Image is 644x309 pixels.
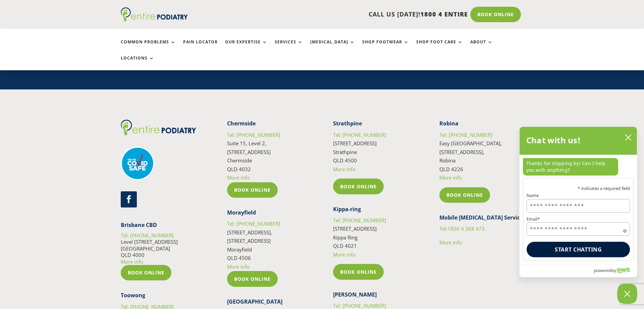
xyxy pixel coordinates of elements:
img: covid-safe-logo [121,147,154,180]
p: Suite 15, Level 2, [STREET_ADDRESS] Chermside QLD 4032 [227,131,311,182]
a: Book Online [227,271,278,286]
span: 1800 4 368 473 [447,225,485,232]
a: Shop Footwear [362,40,409,54]
button: Close Chatbox [617,284,637,304]
p: [STREET_ADDRESS] Kippa Ring QLD 4021 [333,216,417,264]
a: More info [227,263,250,270]
a: Follow on Facebook [121,191,137,207]
a: Common Problems [121,40,176,54]
a: Tel: [PHONE_NUMBER] [227,131,280,138]
span: powered [594,266,611,275]
a: Powered by Olark [594,265,637,277]
div: chat [520,155,637,178]
strong: Strathpine [333,120,362,127]
a: Tel:1800 4 368 473 [439,225,485,232]
p: [STREET_ADDRESS] Strathpine QLD 4500 [333,131,417,179]
p: * indicates a required field [527,186,630,191]
img: logo (1) [121,120,196,136]
a: Tel: [PHONE_NUMBER] [227,220,280,227]
strong: Kippa-ring [333,205,361,213]
a: Book Online [470,7,521,22]
a: More info [439,174,462,181]
div: olark chatbox [519,126,637,277]
p: Easy [GEOGRAPHIC_DATA], [STREET_ADDRESS], Robina QLD 4226 [439,131,524,187]
span: 1800 4 ENTIRE [420,10,468,18]
strong: Chermside [227,120,256,127]
a: More info [333,166,356,172]
a: Our Expertise [225,40,267,54]
a: Book Online [121,265,171,280]
label: Email* [527,217,630,221]
strong: Brisbane CBD [121,221,157,229]
input: Name [527,199,630,213]
button: close chatbox [623,132,634,143]
strong: Robina [439,120,459,127]
a: Book Online [333,264,384,279]
a: Tel: [PHONE_NUMBER] [121,232,174,239]
a: Book Online [439,187,490,203]
a: More info [121,258,143,265]
strong: Morayfield [227,209,256,216]
strong: Mobile [MEDICAL_DATA] Service [439,214,523,221]
span: Required field [623,228,627,231]
a: Entire Podiatry [121,16,188,23]
a: Shop Foot Care [416,40,463,54]
strong: [PERSON_NAME] [333,291,377,298]
a: Book Online [333,179,384,194]
p: Level [STREET_ADDRESS] [GEOGRAPHIC_DATA] QLD 4000 [121,232,205,265]
a: Pain Locator [183,40,218,54]
a: Tel: [PHONE_NUMBER] [333,131,386,138]
a: [MEDICAL_DATA] [310,40,355,54]
p: Thanks for stopping by! Can I help you with anything? [523,158,618,176]
h2: Chat with us! [526,133,581,147]
span: by [611,266,616,275]
img: logo (1) [121,7,188,22]
label: Name [527,193,630,198]
a: Services [275,40,303,54]
a: Book Online [227,182,278,198]
a: Tel: [PHONE_NUMBER] [333,302,386,309]
a: More info [333,251,356,258]
button: Start chatting [527,242,630,257]
a: Tel: [PHONE_NUMBER] [439,131,492,138]
a: More info [439,239,462,246]
strong: [GEOGRAPHIC_DATA] [227,298,282,305]
input: Email [527,222,630,236]
a: More info [227,174,250,181]
a: About [470,40,493,54]
a: Locations [121,56,154,70]
p: [STREET_ADDRESS], [STREET_ADDRESS] Morayfield QLD 4506 [227,220,311,271]
strong: Toowong [121,292,145,299]
p: CALL US [DATE]! [214,10,468,19]
a: Tel: [PHONE_NUMBER] [333,217,386,224]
